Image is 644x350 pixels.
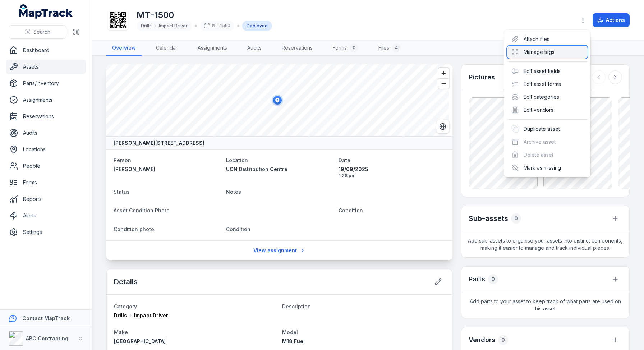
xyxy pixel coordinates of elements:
[507,46,588,59] div: Manage tags
[507,161,588,174] div: Mark as missing
[507,135,588,148] div: Archive asset
[507,65,588,78] div: Edit asset fields
[507,33,588,46] div: Attach files
[507,148,588,161] div: Delete asset
[507,91,588,103] div: Edit categories
[507,103,588,116] div: Edit vendors
[507,123,588,135] div: Duplicate asset
[507,78,588,91] div: Edit asset forms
